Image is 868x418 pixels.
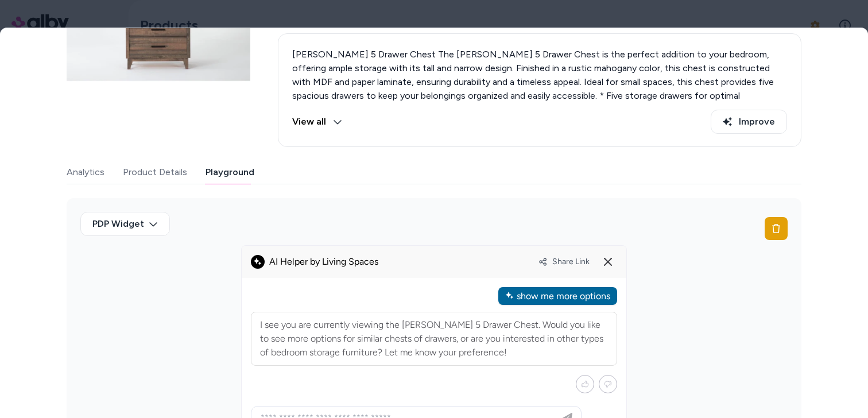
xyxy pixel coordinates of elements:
button: PDP Widget [80,212,170,236]
button: Analytics [67,161,104,184]
button: Playground [206,161,254,184]
p: [PERSON_NAME] 5 Drawer Chest The [PERSON_NAME] 5 Drawer Chest is the perfect addition to your bed... [292,48,787,172]
button: View all [292,110,342,134]
button: Improve [711,110,787,134]
button: Product Details [123,161,187,184]
span: PDP Widget [92,217,144,231]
